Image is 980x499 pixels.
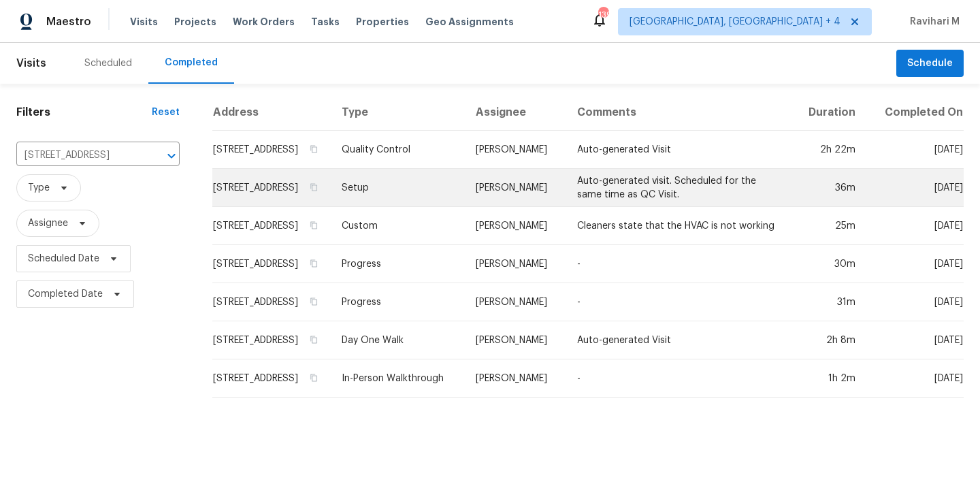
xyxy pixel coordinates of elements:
button: Copy Address [308,334,320,346]
td: [STREET_ADDRESS] [212,131,331,169]
td: 30m [791,245,866,283]
td: Setup [331,169,465,207]
td: - [566,283,791,321]
td: [DATE] [866,131,964,169]
span: Visits [16,48,46,78]
span: Projects [174,15,216,29]
td: [PERSON_NAME] [465,245,566,283]
div: Scheduled [84,57,132,70]
button: Schedule [896,50,964,78]
td: [PERSON_NAME] [465,131,566,169]
td: 36m [791,169,866,207]
td: [PERSON_NAME] [465,359,566,398]
span: Visits [130,15,158,29]
td: Progress [331,283,465,321]
td: Quality Control [331,131,465,169]
button: Copy Address [308,219,320,231]
span: Schedule [907,55,953,72]
td: [STREET_ADDRESS] [212,283,331,321]
button: Copy Address [308,372,320,384]
td: [STREET_ADDRESS] [212,321,331,359]
td: Custom [331,207,465,245]
td: [DATE] [866,283,964,321]
th: Completed On [866,95,964,131]
td: In-Person Walkthrough [331,359,465,398]
td: [DATE] [866,245,964,283]
button: Copy Address [308,257,320,270]
td: - [566,359,791,398]
td: 31m [791,283,866,321]
td: Progress [331,245,465,283]
td: [PERSON_NAME] [465,169,566,207]
td: 1h 2m [791,359,866,398]
button: Copy Address [308,295,320,308]
td: [STREET_ADDRESS] [212,169,331,207]
div: Reset [152,106,180,119]
td: [PERSON_NAME] [465,207,566,245]
span: Tasks [311,17,340,27]
td: Cleaners state that the HVAC is not working [566,207,791,245]
td: [DATE] [866,207,964,245]
td: Auto-generated Visit [566,321,791,359]
td: [DATE] [866,321,964,359]
td: [PERSON_NAME] [465,283,566,321]
td: [DATE] [866,359,964,398]
span: Ravihari M [904,15,960,29]
td: [STREET_ADDRESS] [212,359,331,398]
div: Completed [165,56,218,69]
th: Address [212,95,331,131]
div: 139 [598,8,608,22]
span: [GEOGRAPHIC_DATA], [GEOGRAPHIC_DATA] + 4 [630,15,840,29]
span: Assignee [28,216,68,230]
span: Properties [356,15,409,29]
td: Auto-generated visit. Scheduled for the same time as QC Visit. [566,169,791,207]
span: Maestro [46,15,91,29]
td: - [566,245,791,283]
span: Work Orders [233,15,295,29]
td: [STREET_ADDRESS] [212,245,331,283]
input: Search for an address... [16,145,142,166]
td: [STREET_ADDRESS] [212,207,331,245]
button: Copy Address [308,143,320,155]
th: Comments [566,95,791,131]
th: Type [331,95,465,131]
span: Scheduled Date [28,252,99,265]
span: Geo Assignments [425,15,514,29]
td: 2h 22m [791,131,866,169]
th: Assignee [465,95,566,131]
th: Duration [791,95,866,131]
td: Auto-generated Visit [566,131,791,169]
span: Type [28,181,50,195]
td: Day One Walk [331,321,465,359]
td: [DATE] [866,169,964,207]
button: Copy Address [308,181,320,193]
td: [PERSON_NAME] [465,321,566,359]
h1: Filters [16,106,152,119]
button: Open [162,146,181,165]
span: Completed Date [28,287,103,301]
td: 25m [791,207,866,245]
td: 2h 8m [791,321,866,359]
